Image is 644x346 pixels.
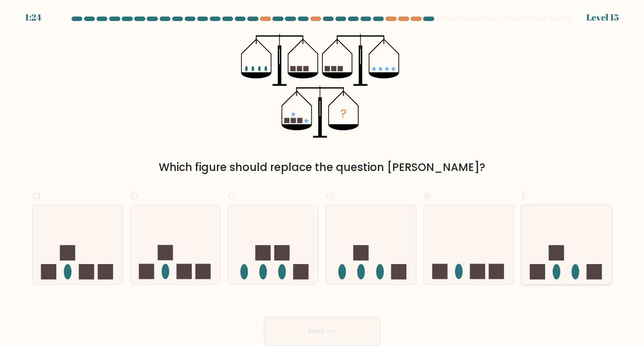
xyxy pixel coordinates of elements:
span: b. [130,187,141,204]
span: e. [424,187,433,204]
button: Next [264,317,380,346]
span: a. [32,187,43,204]
div: 1:24 [25,11,42,24]
span: d. [326,187,336,204]
div: Which figure should replace the question [PERSON_NAME]? [38,159,606,175]
tspan: ? [340,105,347,123]
span: f. [521,187,527,204]
div: Level 15 [586,11,619,24]
span: c. [228,187,237,204]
